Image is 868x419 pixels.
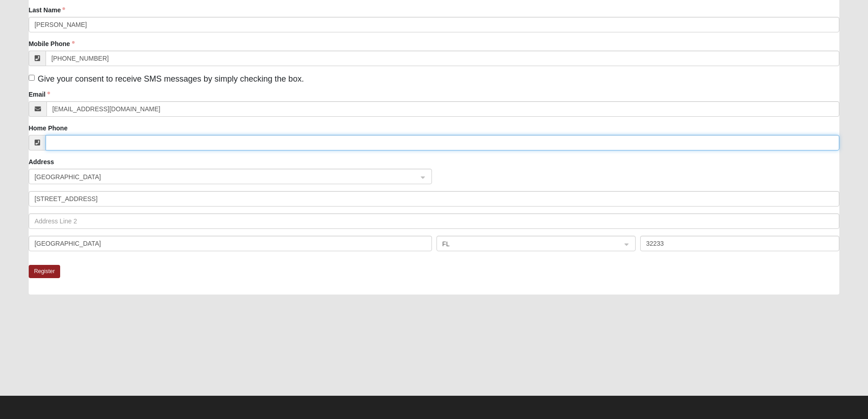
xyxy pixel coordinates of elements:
[29,124,68,133] label: Home Phone
[29,191,840,207] input: Address Line 1
[38,74,304,83] span: Give your consent to receive SMS messages by simply checking the box.
[35,172,410,182] span: United States
[29,157,54,166] label: Address
[29,236,432,251] input: City
[29,5,66,15] label: Last Name
[29,39,75,48] label: Mobile Phone
[640,236,839,251] input: Zip
[29,75,35,81] input: Give your consent to receive SMS messages by simply checking the box.
[29,90,50,99] label: Email
[29,265,61,278] button: Register
[442,239,613,249] span: FL
[29,213,840,229] input: Address Line 2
